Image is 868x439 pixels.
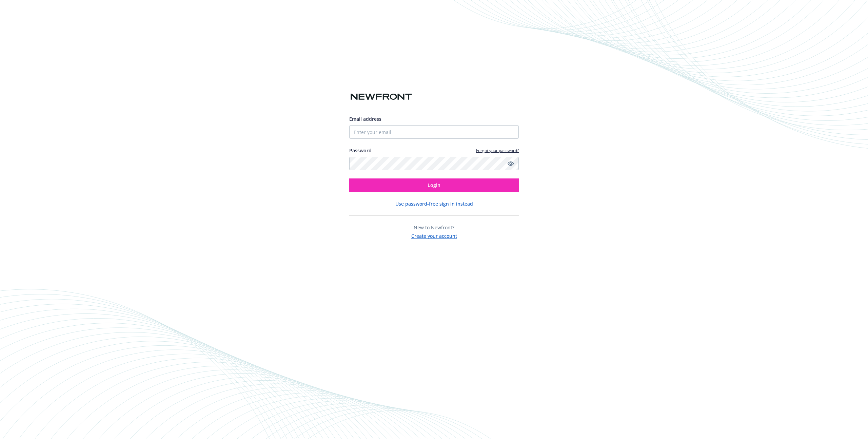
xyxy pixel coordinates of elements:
span: New to Newfront? [414,224,454,231]
label: Password [349,147,372,154]
button: Login [349,178,519,192]
button: Use password-free sign in instead [395,200,473,207]
img: Newfront logo [349,91,413,103]
span: Email address [349,116,381,122]
a: Show password [507,159,515,168]
span: Login [428,182,440,188]
a: Forgot your password? [476,148,519,153]
button: Create your account [411,231,457,240]
input: Enter your email [349,125,519,139]
input: Enter your password [349,157,519,170]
